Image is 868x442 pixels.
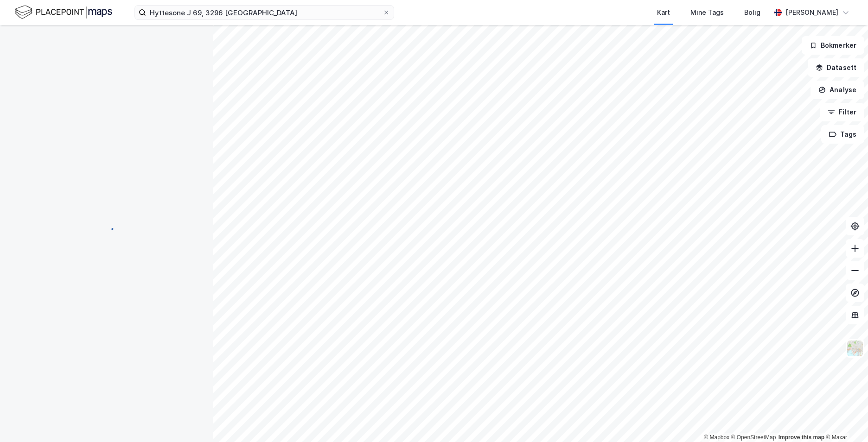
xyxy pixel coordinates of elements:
[690,7,724,18] div: Mine Tags
[811,81,864,99] button: Analyse
[657,7,670,18] div: Kart
[785,7,838,18] div: [PERSON_NAME]
[821,125,864,144] button: Tags
[846,340,864,357] img: Z
[820,103,864,121] button: Filter
[808,58,864,77] button: Datasett
[146,6,383,19] input: Søk på adresse, matrikkel, gårdeiere, leietakere eller personer
[731,434,776,441] a: OpenStreetMap
[779,434,824,441] a: Improve this map
[744,7,760,18] div: Bolig
[802,36,864,55] button: Bokmerker
[99,221,114,235] img: spinner.a6d8c91a73a9ac5275cf975e30b51cfb.svg
[822,398,868,442] iframe: Chat Widget
[704,434,729,441] a: Mapbox
[15,4,112,20] img: logo.f888ab2527a4732fd821a326f86c7f29.svg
